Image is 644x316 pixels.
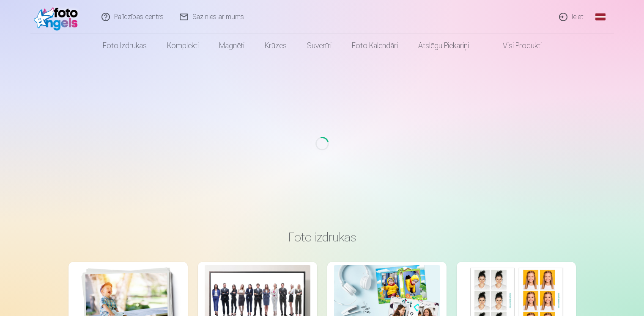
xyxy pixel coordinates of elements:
a: Foto kalendāri [342,34,408,58]
a: Magnēti [209,34,255,58]
a: Komplekti [157,34,209,58]
img: /fa1 [34,3,82,30]
a: Krūzes [255,34,297,58]
a: Foto izdrukas [93,34,157,58]
a: Visi produkti [479,34,552,58]
a: Suvenīri [297,34,342,58]
h3: Foto izdrukas [75,230,569,245]
a: Atslēgu piekariņi [408,34,479,58]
